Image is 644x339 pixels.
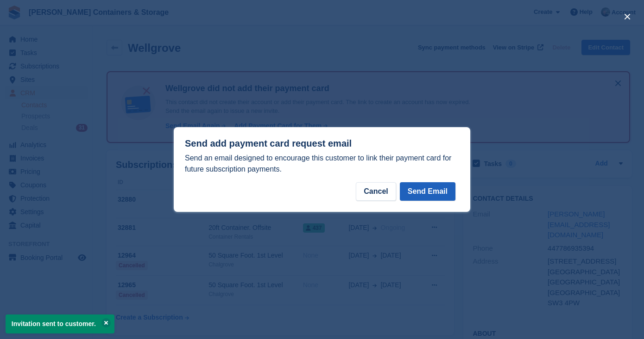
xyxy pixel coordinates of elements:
p: Invitation sent to customer. [6,314,114,333]
h1: Send add payment card request email [185,138,459,149]
div: Cancel [356,182,396,201]
button: Send Email [400,182,455,201]
button: close [620,9,635,24]
p: Send an email designed to encourage this customer to link their payment card for future subscript... [185,153,459,175]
